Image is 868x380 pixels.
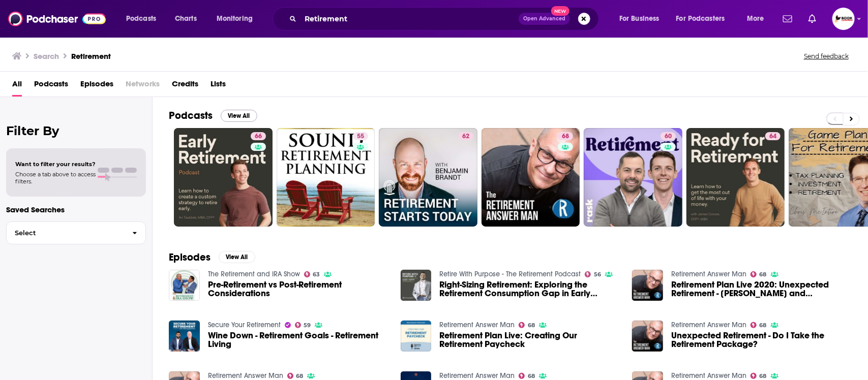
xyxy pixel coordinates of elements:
a: Retirement Plan Live: Creating Our Retirement Paycheck [439,331,620,349]
a: Retirement Answer Man [439,321,515,329]
span: Open Advanced [523,16,565,21]
a: 56 [585,271,601,277]
span: 59 [304,323,311,328]
span: For Podcasters [676,12,725,26]
span: Want to filter your results? [15,161,96,168]
a: Podcasts [34,76,68,97]
a: 68 [751,373,767,379]
a: Retirement Answer Man [208,371,283,380]
button: open menu [612,11,672,27]
a: Episodes [80,76,113,97]
button: View All [221,110,257,122]
span: Choose a tab above to access filters. [15,171,96,185]
a: All [12,76,22,97]
img: Podchaser - Follow, Share and Rate Podcasts [8,9,106,28]
span: Networks [126,76,160,97]
span: Wine Down - Retirement Goals - Retirement Living [208,331,388,349]
a: 68 [751,322,767,328]
a: 68 [287,373,304,379]
a: Lists [211,76,226,97]
img: User Profile [832,8,855,30]
h3: Search [34,51,59,61]
button: Open AdvancedNew [519,13,570,25]
button: Send feedback [801,52,852,60]
img: Pre-Retirement vs Post-Retirement Considerations [169,270,200,301]
a: 60 [661,132,676,140]
a: EpisodesView All [169,251,255,264]
a: Retirement Plan Live 2020: Unexpected Retirement - Trish and Lynn’s Retirement Goals [671,280,852,298]
a: Retirement Answer Man [439,371,515,380]
span: 68 [296,374,303,378]
p: Saved Searches [6,205,146,214]
input: Search podcasts, credits, & more... [301,11,519,27]
a: 68 [558,132,573,140]
img: Unexpected Retirement - Do I Take the Retirement Package? [632,321,663,352]
a: 68 [519,373,535,379]
span: 68 [528,374,535,378]
button: Select [6,221,146,244]
span: New [551,6,570,16]
a: The Retirement and IRA Show [208,270,300,278]
h3: Retirement [71,51,111,61]
div: Search podcasts, credits, & more... [282,7,609,30]
span: Podcasts [126,12,156,26]
img: Retirement Plan Live: Creating Our Retirement Paycheck [401,321,432,352]
a: 62 [379,128,477,227]
a: 60 [584,128,682,227]
a: PodcastsView All [169,109,257,122]
a: 68 [482,128,580,227]
a: Show notifications dropdown [804,10,820,27]
a: Right-Sizing Retirement: Exploring the Retirement Consumption Gap in Early Retirement [439,280,620,298]
span: For Business [619,12,660,26]
a: Show notifications dropdown [779,10,796,27]
span: 68 [760,374,767,378]
span: 55 [357,132,364,142]
a: Retirement Answer Man [671,270,746,278]
button: open menu [209,11,266,27]
a: 59 [295,322,311,328]
img: Right-Sizing Retirement: Exploring the Retirement Consumption Gap in Early Retirement [401,270,432,301]
span: 66 [255,132,262,142]
span: 68 [760,272,767,277]
span: 68 [528,323,535,328]
a: Charts [168,11,203,27]
span: 64 [769,132,776,142]
button: open menu [670,11,740,27]
span: Select [7,230,124,236]
img: Retirement Plan Live 2020: Unexpected Retirement - Trish and Lynn’s Retirement Goals [632,270,663,301]
a: 55 [277,128,375,227]
a: Retirement Answer Man [671,321,746,329]
span: Monitoring [217,12,253,26]
a: Pre-Retirement vs Post-Retirement Considerations [208,280,388,298]
h2: Filter By [6,123,146,138]
span: More [747,12,764,26]
a: Retirement Answer Man [671,371,746,380]
span: 68 [562,132,569,142]
a: Retire With Purpose - The Retirement Podcast [439,270,581,278]
button: View All [219,251,255,263]
button: open menu [740,11,777,27]
a: 63 [304,271,320,277]
button: open menu [119,11,169,27]
span: 63 [313,272,320,277]
span: 56 [594,272,601,277]
img: Wine Down - Retirement Goals - Retirement Living [169,321,200,352]
a: 64 [686,128,785,227]
a: 68 [519,322,535,328]
a: Credits [172,76,198,97]
a: Unexpected Retirement - Do I Take the Retirement Package? [671,331,852,349]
